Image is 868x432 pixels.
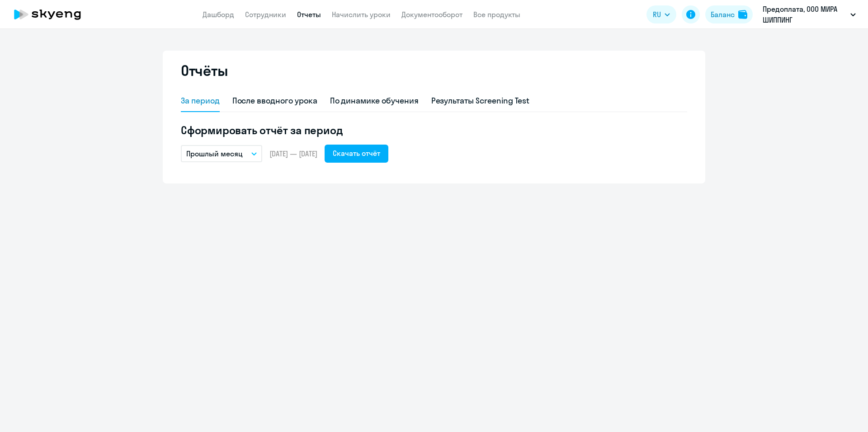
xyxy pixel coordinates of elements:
button: Предоплата, ООО МИРА ШИППИНГ [758,4,860,25]
div: По динамике обучения [330,95,419,107]
h5: Сформировать отчёт за период [181,123,687,137]
a: Все продукты [473,10,520,19]
a: Отчеты [297,10,321,19]
button: Прошлый месяц [181,145,262,162]
a: Сотрудники [245,10,286,19]
a: Документооборот [401,10,462,19]
a: Начислить уроки [332,10,391,19]
h2: Отчёты [181,61,228,80]
div: Скачать отчёт [333,148,380,159]
button: Скачать отчёт [325,145,388,163]
span: [DATE] — [DATE] [269,149,317,159]
button: RU [646,5,676,23]
div: Результаты Screening Test [431,95,530,107]
span: RU [653,9,661,20]
p: Предоплата, ООО МИРА ШИППИНГ [763,4,847,25]
div: После вводного урока [232,95,317,107]
div: Баланс [711,9,735,20]
img: balance [738,10,747,19]
div: За период [181,95,220,107]
a: Дашборд [203,10,234,19]
button: Балансbalance [705,5,753,23]
p: Прошлый месяц [186,148,243,159]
